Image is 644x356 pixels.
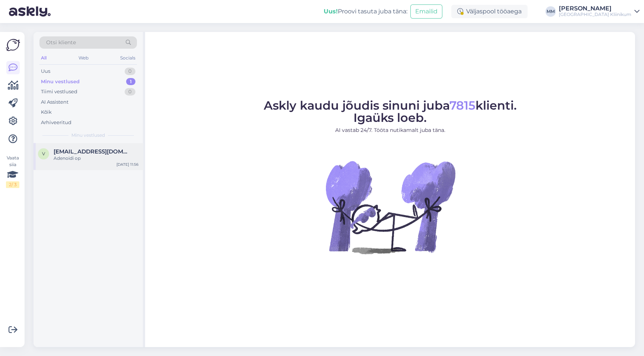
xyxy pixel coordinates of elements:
[410,4,442,19] button: Emailid
[559,6,640,17] a: [PERSON_NAME][GEOGRAPHIC_DATA] Kliinikum
[71,132,105,139] span: Minu vestlused
[41,68,50,75] div: Uus
[125,68,135,75] div: 0
[39,53,48,63] div: All
[323,140,457,274] img: No Chat active
[545,6,556,17] div: MM
[324,8,338,15] b: Uus!
[119,53,137,63] div: Socials
[41,98,68,106] div: AI Assistent
[41,109,52,116] div: Kõik
[449,98,475,113] span: 7815
[54,148,131,155] span: viktoriapruul@outlook.com
[6,181,19,188] div: 2 / 3
[42,151,45,156] span: v
[559,6,631,12] div: [PERSON_NAME]
[41,88,77,96] div: Tiimi vestlused
[116,162,138,167] div: [DATE] 11:56
[126,78,135,85] div: 1
[41,78,80,85] div: Minu vestlused
[41,119,71,126] div: Arhiveeritud
[264,98,517,125] span: Askly kaudu jõudis sinuni juba klienti. Igaüks loeb.
[54,155,138,162] div: Adenoidi op
[77,53,90,63] div: Web
[6,155,19,188] div: Vaata siia
[559,12,631,17] div: [GEOGRAPHIC_DATA] Kliinikum
[451,5,528,18] div: Väljaspool tööaega
[324,7,407,16] div: Proovi tasuta juba täna:
[264,126,517,134] p: AI vastab 24/7. Tööta nutikamalt juba täna.
[46,39,76,46] span: Otsi kliente
[6,38,20,52] img: Askly Logo
[125,88,135,96] div: 0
